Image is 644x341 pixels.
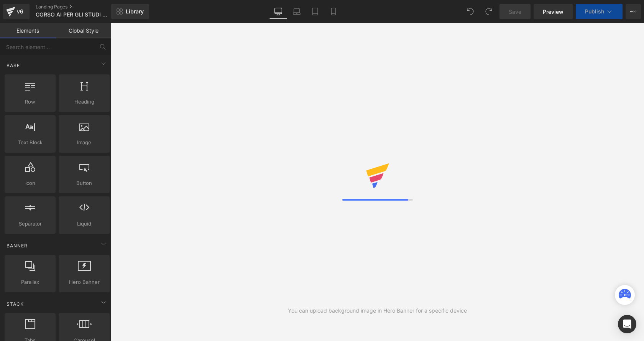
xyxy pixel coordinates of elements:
button: Undo [463,4,478,19]
span: Image [61,138,107,147]
span: Separator [7,220,53,228]
a: Landing Pages [36,4,124,10]
a: Preview [534,4,573,19]
span: Text Block [7,138,53,147]
span: Parallax [7,278,53,286]
span: Library [126,8,144,15]
button: Publish [576,4,623,19]
div: You can upload background image in Hero Banner for a specific device [288,306,467,315]
span: Save [509,8,521,16]
div: Open Intercom Messenger [618,315,636,333]
span: Hero Banner [61,278,107,286]
a: v6 [3,4,30,19]
button: Redo [481,4,496,19]
span: Publish [585,8,604,15]
span: Banner [6,242,28,249]
span: Button [61,179,107,187]
span: CORSO AI PER GLI STUDI DI CONSULENZA DEL LAVORO [36,12,109,18]
span: Icon [7,179,53,187]
span: Stack [6,300,25,308]
a: Tablet [306,4,324,19]
div: v6 [15,7,25,16]
a: Laptop [287,4,306,19]
span: Heading [61,98,107,106]
a: Mobile [324,4,343,19]
span: Row [7,98,53,106]
a: Desktop [269,4,287,19]
span: Base [6,62,21,69]
button: More [626,4,641,19]
a: Global Style [56,23,111,38]
span: Preview [543,8,563,16]
a: New Library [111,4,149,19]
span: Liquid [61,220,107,228]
